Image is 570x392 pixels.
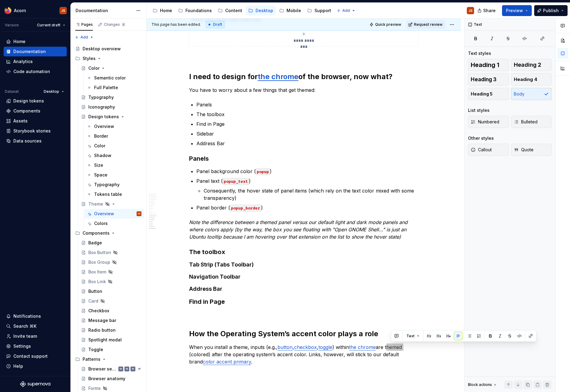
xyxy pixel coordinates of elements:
a: Typography [79,92,144,102]
div: Acorn [14,8,26,14]
p: When you install a theme, inputs (e.g., , , ) within are themed (colored) after the operating sys... [189,343,419,365]
div: Components [73,228,144,238]
span: Callout [471,147,492,153]
div: Changes [104,22,126,27]
div: Box Link [88,279,106,285]
div: Settings [13,343,31,349]
a: Tokens table [84,189,144,199]
div: Browser anatomy [88,376,125,382]
div: Styles [73,54,144,63]
a: Toggle [79,345,144,354]
a: Support [305,6,334,15]
h3: Panels [189,154,419,163]
code: popup_text [223,178,249,185]
p: Panel text ( ) [196,177,419,185]
a: Foundations [176,6,214,15]
div: Card [88,298,98,304]
button: Heading 4 [511,73,552,85]
span: Current draft [37,23,60,28]
h3: The toolbox [189,248,419,256]
div: Draft [206,21,225,28]
a: Border [84,131,144,141]
div: Shadow [94,152,111,159]
a: Box Link [79,277,144,286]
div: Typography [88,94,114,100]
span: Heading 1 [471,62,499,68]
div: Contact support [13,353,48,359]
div: Code automation [13,69,50,75]
p: Consequently, the hover state of panel items (which rely on the text color mixed with some transp... [204,187,419,202]
button: Text [404,332,422,340]
a: Box Button [79,248,144,257]
button: Request review [406,20,445,29]
div: M [132,366,134,372]
p: Address Bar [196,140,419,147]
h3: Find in Page [189,297,419,306]
div: Desktop overview [83,46,121,52]
span: Heading 2 [514,62,541,68]
p: Panel background color ( ) [196,168,419,175]
a: Settings [4,341,67,351]
div: Components [13,108,40,114]
div: Content [225,8,242,14]
div: Text styles [468,50,491,56]
div: Desktop [256,8,273,14]
a: button [277,344,293,350]
div: Theme [88,201,103,207]
div: Notifications [13,313,41,319]
div: Search ⌘K [13,323,36,329]
span: Request review [414,22,443,27]
a: Mobile [277,6,304,15]
div: Version [5,23,19,28]
a: Theme [79,199,144,209]
span: Add [80,35,88,40]
div: Design tokens [88,114,119,120]
div: Documentation [13,49,46,55]
a: Message bar [79,316,144,325]
div: Iconography [88,104,115,110]
button: Heading 5 [468,88,509,100]
span: Desktop [44,89,59,94]
div: Box Item [88,269,106,275]
button: Contact support [4,351,67,361]
div: Overview [94,211,114,217]
div: Checkbox [88,308,109,314]
a: Size [84,160,144,170]
div: Storybook stories [13,128,51,134]
h4: Navigation Toolbar [189,273,419,280]
p: The toolbox [196,111,419,118]
a: Desktop overview [73,44,144,54]
div: Colors [94,220,108,226]
a: Color [79,63,144,73]
a: Radio button [79,325,144,335]
span: Quick preview [375,22,401,27]
h4: Tab Strip (Tabs Toolbar) [189,261,419,268]
a: Card [79,296,144,306]
div: Documentation [76,8,133,14]
span: Add [342,8,350,13]
a: Code automation [4,67,67,76]
span: Bulleted [514,119,538,125]
div: Patterns [73,354,144,364]
img: 894890ef-b4b9-4142-abf4-a08b65caed53.png [4,7,12,14]
button: Heading 1 [468,59,509,71]
p: Find in Page [196,120,419,128]
div: Mobile [287,8,301,14]
button: Heading 3 [468,73,509,85]
span: Quote [514,147,534,153]
button: Publish [534,5,568,16]
div: Box Group [88,259,110,265]
div: Home [13,39,25,45]
div: Badge [88,240,102,246]
div: Support [314,8,331,14]
div: + 1 [137,367,141,371]
a: Browser anatomy [79,374,144,384]
span: This page has been edited. [151,22,201,27]
button: Heading 2 [511,59,552,71]
div: M [120,366,122,372]
div: Color [94,143,105,149]
a: OverviewJS [84,209,144,219]
a: Overview [84,122,144,131]
div: Page tree [150,5,334,17]
div: Forms [88,385,101,391]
